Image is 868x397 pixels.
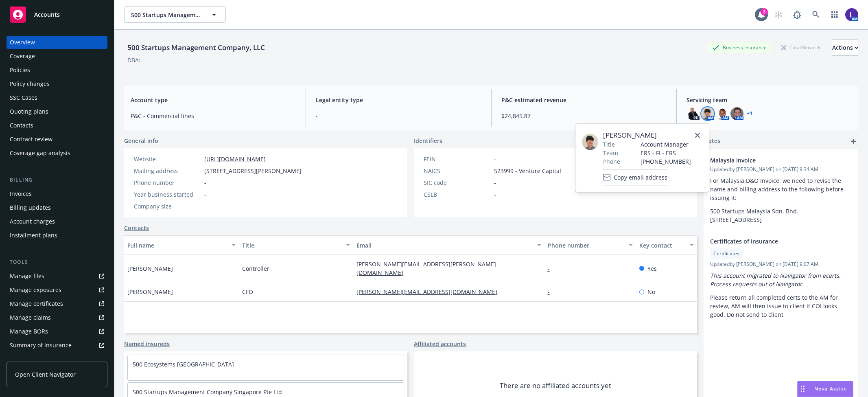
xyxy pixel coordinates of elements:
a: - [548,265,556,272]
a: Contacts [7,119,107,132]
img: photo [845,8,858,21]
span: P&C estimated revenue [501,96,667,104]
div: 3 [761,8,768,15]
a: Invoices [7,187,107,200]
img: employee photo [582,134,598,150]
a: - [548,288,556,296]
div: Manage files [10,270,44,283]
button: Title [239,235,354,255]
a: 500 Startups Management Company Singapore Pte Ltd [133,388,282,396]
a: Named insureds [124,340,170,348]
a: Affiliated accounts [414,340,466,348]
img: photo [730,107,743,120]
span: $24,845.87 [501,112,667,120]
div: Contacts [10,119,33,132]
span: Notes [704,136,720,146]
div: Year business started [134,190,201,199]
div: Contract review [10,133,52,146]
span: Title [603,140,615,149]
span: Yes [647,264,657,273]
p: Please return all completed certs to the AM for review, AM will then issue to client if COI looks... [710,293,852,319]
div: Full name [127,241,227,250]
button: 500 Startups Management Company, LLC [124,7,226,23]
a: Policy changes [7,77,107,90]
div: Billing [7,176,107,184]
span: Malaysia Invoice [710,156,831,165]
span: CFO [242,287,253,296]
span: [PERSON_NAME] [127,287,173,296]
div: Phone number [134,178,201,187]
div: Malaysia InvoiceUpdatedby [PERSON_NAME] on [DATE] 9:34 AMFor Malaysia D&O Invoice, we need to rev... [704,149,858,230]
div: SIC code [424,178,491,187]
span: Accounts [34,11,60,18]
a: Billing updates [7,201,107,214]
span: - [316,112,481,120]
a: [URL][DOMAIN_NAME] [204,155,266,163]
span: General info [124,136,158,145]
div: Coverage gap analysis [10,147,70,160]
a: Coverage gap analysis [7,147,107,160]
div: Phone number [548,241,624,250]
img: photo [716,107,729,120]
div: Manage certificates [10,297,63,310]
a: 500 Ecosystems [GEOGRAPHIC_DATA] [133,360,234,368]
div: Mailing address [134,167,201,175]
span: P&C - Commercial lines [131,112,296,120]
a: Contacts [124,224,149,232]
a: add [848,136,858,146]
div: Manage exposures [10,283,61,296]
button: Email [353,235,544,255]
span: [STREET_ADDRESS][PERSON_NAME] [204,167,302,175]
a: Switch app [826,7,843,23]
a: Manage claims [7,311,107,324]
span: 500 Startups Management Company, LLC [131,11,201,19]
a: Accounts [7,3,107,26]
button: Phone number [544,235,636,255]
a: Manage certificates [7,297,107,310]
div: Coverage [10,50,35,63]
span: Phone [603,157,620,166]
a: close [693,130,702,140]
div: SSC Cases [10,91,37,104]
button: Nova Assist [797,381,853,397]
p: For Malaysia D&O Invoice, we need to revise the name and billing address to the following before ... [710,176,852,202]
span: There are no affiliated accounts yet [500,381,611,390]
div: Certificates of InsuranceCertificatesUpdatedby [PERSON_NAME] on [DATE] 9:07 AMThis account migrat... [704,230,858,325]
div: Total Rewards [777,42,826,53]
span: 523999 - Venture Capital [494,167,561,175]
a: [PERSON_NAME][EMAIL_ADDRESS][PERSON_NAME][DOMAIN_NAME] [356,260,496,276]
div: Tools [7,258,107,266]
div: Invoices [10,187,32,200]
div: Account charges [10,215,55,228]
span: Updated by [PERSON_NAME] on [DATE] 9:34 AM [710,166,852,173]
p: 500 Startups Malaysia Sdn. Bhd. [STREET_ADDRESS] [710,207,852,224]
div: Summary of insurance [10,339,72,352]
a: Installment plans [7,229,107,242]
img: photo [687,107,700,120]
div: Manage claims [10,311,51,324]
span: [PHONE_NUMBER] [641,157,691,166]
span: Account Manager [641,140,691,149]
a: Summary of insurance [7,339,107,352]
a: Account charges [7,215,107,228]
div: Business Insurance [708,42,771,53]
a: Search [808,7,824,23]
span: - [204,190,206,199]
a: Manage files [7,270,107,283]
div: Actions [832,40,858,55]
span: Certificates of Insurance [710,237,831,246]
div: 500 Startups Management Company, LLC [124,42,268,53]
span: Open Client Navigator [15,370,76,379]
a: Manage BORs [7,325,107,338]
span: Account type [131,96,296,104]
span: Controller [242,264,269,273]
span: Updated by [PERSON_NAME] on [DATE] 9:07 AM [710,261,852,268]
div: Installment plans [10,229,57,242]
span: Team [603,149,618,157]
span: Legal entity type [316,96,481,104]
span: Servicing team [687,96,852,104]
img: photo [701,107,714,120]
span: - [494,155,496,163]
em: This account migrated to Navigator from ecerts. Process requests out of Navigator. [710,272,842,288]
span: - [204,202,206,211]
